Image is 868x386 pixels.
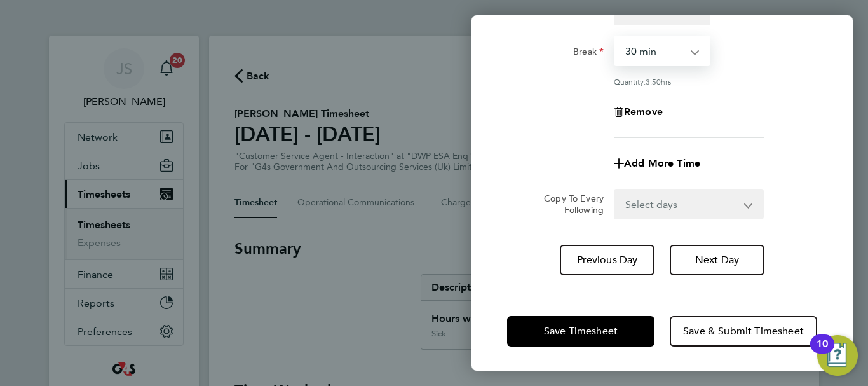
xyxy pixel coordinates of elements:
span: Next Day [695,254,739,266]
label: Copy To Every Following [534,193,604,216]
button: Next Day [670,245,764,275]
button: Previous Day [560,245,654,275]
span: Add More Time [624,157,700,169]
span: Save Timesheet [544,325,618,338]
div: Quantity: hrs [614,76,764,86]
span: Previous Day [577,254,638,266]
button: Open Resource Center, 10 new notifications [817,335,858,376]
button: Save Timesheet [507,316,654,347]
button: Remove [614,107,663,117]
span: Save & Submit Timesheet [683,325,804,338]
button: Add More Time [614,158,700,169]
span: 3.50 [646,76,661,86]
button: Save & Submit Timesheet [670,316,817,347]
span: Remove [624,106,663,118]
label: Break [573,46,604,61]
div: 10 [817,344,828,361]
